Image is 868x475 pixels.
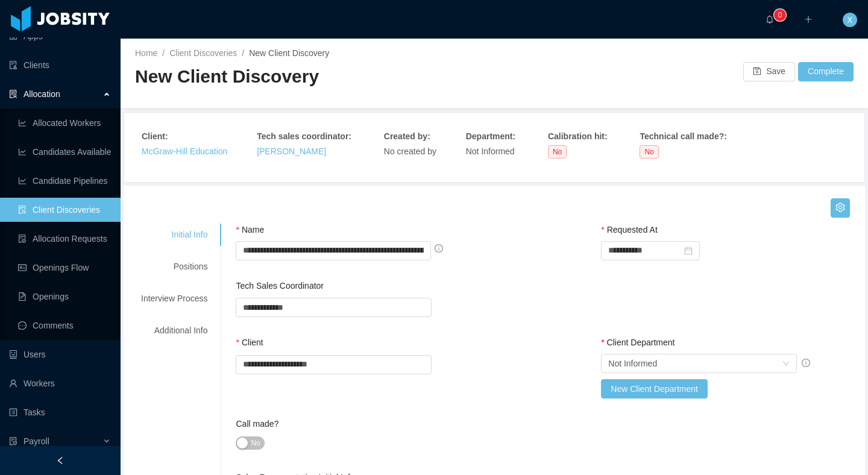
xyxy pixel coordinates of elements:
[9,90,17,98] i: icon: solution
[9,371,111,395] a: icon: userWorkers
[384,146,436,156] span: No created by
[18,111,111,135] a: icon: line-chartAllocated Workers
[24,89,60,99] span: Allocation
[18,313,111,338] a: icon: messageComments
[743,62,795,81] button: icon: saveSave
[847,13,852,27] span: X
[236,241,430,260] input: Name
[24,436,49,446] span: Payroll
[257,131,351,141] strong: Tech sales coordinator :
[548,145,567,159] span: No
[169,48,237,58] a: Client Discoveries
[766,15,774,24] i: icon: bell
[127,224,222,246] div: Initial Info
[127,319,222,342] div: Additional Info
[9,53,111,77] a: icon: auditClients
[9,342,111,366] a: icon: robotUsers
[135,66,319,86] span: New Client Discovery
[804,15,813,24] i: icon: plus
[466,146,515,156] span: Not Informed
[18,256,111,280] a: icon: idcardOpenings Flow
[18,227,111,251] a: icon: file-doneAllocation Requests
[435,244,443,253] span: info-circle
[242,48,244,58] span: /
[608,354,657,373] div: Not Informed
[18,285,111,309] a: icon: file-textOpenings
[601,379,708,398] button: New Client Department
[18,140,111,164] a: icon: line-chartCandidates Available
[466,131,515,141] strong: Department :
[236,436,264,450] button: Call made?
[831,198,850,218] button: icon: setting
[798,62,854,81] button: Complete
[9,437,17,445] i: icon: file-protect
[142,131,168,141] strong: Client :
[236,419,278,429] label: Call made?
[18,169,111,193] a: icon: line-chartCandidate Pipelines
[236,281,324,291] label: Tech Sales Coordinator
[548,131,608,141] strong: Calibration hit :
[640,131,726,141] strong: Technical call made? :
[249,48,329,58] span: New Client Discovery
[162,48,165,58] span: /
[774,9,786,21] sup: 0
[384,131,430,141] strong: Created by :
[127,288,222,310] div: Interview Process
[135,48,157,58] a: Home
[142,146,227,156] a: McGraw-Hill Education
[236,225,264,234] label: Name
[607,338,675,347] span: Client Department
[9,400,111,424] a: icon: profileTasks
[257,146,326,156] a: [PERSON_NAME]
[251,437,260,449] span: No
[640,145,658,159] span: No
[236,338,263,347] label: Client
[18,198,111,222] a: icon: file-searchClient Discoveries
[127,256,222,278] div: Positions
[601,225,658,234] label: Requested At
[684,247,693,255] i: icon: calendar
[802,359,810,367] span: info-circle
